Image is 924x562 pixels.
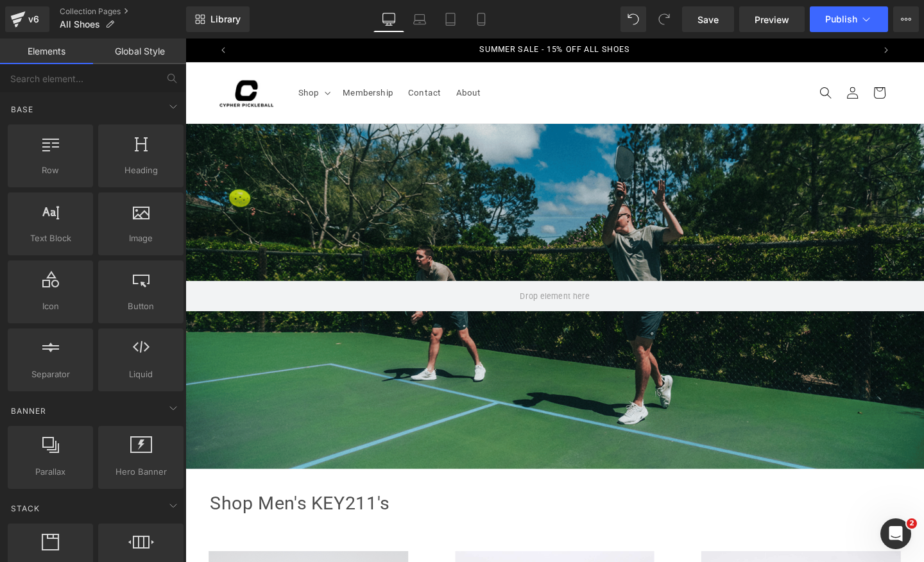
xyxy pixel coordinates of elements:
[825,14,857,24] span: Publish
[186,6,250,32] a: New Library
[277,44,318,71] a: About
[880,518,911,549] iframe: Intercom live chat
[26,472,776,506] p: Shop Men's KEY211's
[60,19,100,30] span: All Shoes
[93,38,186,64] a: Global Style
[102,164,180,177] span: Heading
[12,232,89,245] span: Text Block
[102,232,180,245] span: Image
[12,300,89,313] span: Icon
[12,465,89,479] span: Parallax
[158,44,227,71] a: Membership
[620,6,646,32] button: Undo
[60,6,186,17] a: Collection Pages
[10,502,41,515] span: Stack
[739,6,805,32] a: Preview
[810,6,888,32] button: Publish
[10,103,35,115] span: Base
[227,44,277,71] a: Contact
[435,6,466,32] a: Tablet
[12,164,89,177] span: Row
[166,51,219,63] span: Membership
[651,6,677,32] button: Redo
[234,51,269,63] span: Contact
[111,44,158,71] summary: Shop
[907,518,917,529] span: 2
[466,6,497,32] a: Mobile
[31,38,98,76] a: Cypher Pickleball
[102,300,180,313] span: Button
[373,6,404,32] a: Desktop
[5,6,49,32] a: v6
[755,13,789,26] span: Preview
[697,13,719,26] span: Save
[284,51,311,63] span: About
[659,43,687,71] summary: Search
[12,368,89,381] span: Separator
[102,368,180,381] span: Liquid
[119,51,141,63] span: Shop
[35,43,93,72] img: Cypher Pickleball
[210,13,241,25] span: Library
[404,6,435,32] a: Laptop
[102,465,180,479] span: Hero Banner
[309,6,467,16] span: SUMMER SALE - 15% OFF ALL SHOES
[893,6,919,32] button: More
[10,405,47,417] span: Banner
[26,11,42,28] div: v6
